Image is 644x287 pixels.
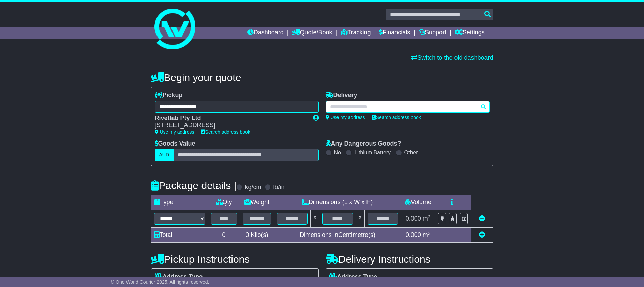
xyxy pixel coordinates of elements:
label: Any Dangerous Goods? [326,140,401,148]
label: Lithium Battery [354,149,391,156]
h4: Begin your quote [151,72,493,83]
div: Rivetlab Pty Ltd [155,115,306,122]
a: Dashboard [247,27,284,39]
td: x [356,210,364,228]
a: Search address book [201,129,250,135]
td: 0 [208,228,240,243]
td: Type [151,195,208,210]
sup: 3 [428,214,431,220]
a: Quote/Book [292,27,332,39]
h4: Delivery Instructions [326,254,493,265]
a: Tracking [341,27,371,39]
a: Search address book [372,115,421,120]
span: 0 [245,231,249,238]
a: Settings [455,27,485,39]
typeahead: Please provide city [326,101,490,113]
td: Volume [401,195,435,210]
h4: Package details | [151,180,237,191]
div: [STREET_ADDRESS] [155,122,306,129]
span: m [423,215,431,222]
a: Use my address [326,115,365,120]
td: Dimensions in Centimetre(s) [274,228,401,243]
label: kg/cm [245,184,261,191]
td: Weight [240,195,274,210]
sup: 3 [428,231,431,236]
label: Address Type [155,273,203,281]
td: Dimensions (L x W x H) [274,195,401,210]
a: Add new item [479,231,485,238]
span: m [423,231,431,238]
label: Goods Value [155,140,195,148]
td: x [311,210,319,228]
h4: Pickup Instructions [151,254,319,265]
a: Support [419,27,446,39]
a: Use my address [155,129,194,135]
label: lb/in [273,184,284,191]
a: Financials [379,27,410,39]
label: Address Type [329,273,377,281]
span: 0.000 [406,215,421,222]
label: No [334,149,341,156]
td: Kilo(s) [240,228,274,243]
label: AUD [155,149,174,161]
label: Delivery [326,92,357,99]
a: Switch to the old dashboard [411,54,493,61]
label: Other [404,149,418,156]
label: Pickup [155,92,183,99]
td: Total [151,228,208,243]
span: 0.000 [406,231,421,238]
a: Remove this item [479,215,485,222]
span: © One World Courier 2025. All rights reserved. [111,279,209,285]
td: Qty [208,195,240,210]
